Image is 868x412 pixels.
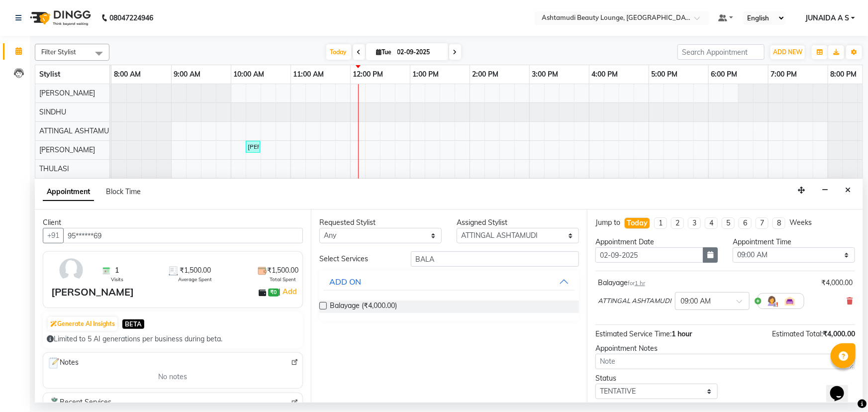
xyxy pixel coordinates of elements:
input: Search by Name/Mobile/Email/Code [63,228,303,243]
span: Visits [111,276,123,283]
div: Requested Stylist [319,217,442,228]
li: 1 [654,217,667,229]
input: Search by service name [411,251,579,267]
span: ₹1,500.00 [180,265,211,276]
span: Tue [374,48,394,56]
a: 12:00 PM [351,67,386,82]
div: ₹4,000.00 [821,278,853,288]
input: Search Appointment [677,44,765,60]
span: ₹1,500.00 [267,265,298,276]
span: Balayage (₹4,000.00) [330,301,397,313]
span: 1 [115,265,119,276]
span: ATTINGAL ASHTAMUDI [39,126,116,135]
button: +91 [43,228,64,243]
div: Appointment Notes [595,343,855,354]
span: Today [326,44,351,60]
a: 7:00 PM [769,67,800,82]
iframe: chat widget [826,372,858,402]
a: 3:00 PM [530,67,561,82]
span: [PERSON_NAME] [39,145,95,154]
div: Weeks [789,217,812,228]
span: Appointment [43,183,94,201]
a: 8:00 PM [828,67,860,82]
button: ADD NEW [771,45,805,59]
span: ₹4,000.00 [823,329,855,338]
a: 10:00 AM [231,67,267,82]
a: 2:00 PM [470,67,501,82]
img: avatar [57,256,86,285]
div: Today [627,218,648,228]
div: [PERSON_NAME] [51,285,134,300]
span: 1 hour [672,329,692,338]
span: THULASI [39,164,69,173]
div: Appointment Time [733,237,855,247]
span: Notes [47,357,79,370]
span: Estimated Total: [772,329,823,338]
li: 7 [756,217,769,229]
span: BETA [122,319,144,329]
span: ADD NEW [773,48,802,56]
span: | [279,286,298,298]
input: yyyy-mm-dd [595,247,703,263]
span: Block Time [106,187,141,196]
div: [PERSON_NAME], TK01, 10:15 AM-10:30 AM, Eyebrows Threading [247,142,259,151]
li: 6 [739,217,752,229]
a: 1:00 PM [410,67,442,82]
li: 8 [772,217,785,229]
button: Close [841,183,855,198]
img: Hairdresser.png [766,295,778,307]
a: 5:00 PM [649,67,680,82]
span: No notes [158,372,187,382]
a: 6:00 PM [709,67,740,82]
div: Select Services [312,254,403,264]
a: 4:00 PM [589,67,621,82]
img: logo [25,4,94,32]
div: Status [595,373,718,384]
li: 2 [671,217,684,229]
span: Total Spent [270,276,296,283]
input: 2025-09-02 [394,45,444,60]
span: [PERSON_NAME] [39,89,95,98]
div: Appointment Date [595,237,718,247]
img: Interior.png [784,295,796,307]
a: Add [281,286,298,298]
span: SINDHU [39,107,66,116]
div: Client [43,217,303,228]
div: ADD ON [329,276,361,288]
span: Filter Stylist [41,48,76,56]
a: 11:00 AM [291,67,327,82]
span: JUNAIDA A S [805,13,849,23]
span: ₹0 [268,289,279,297]
span: Average Spent [178,276,212,283]
b: 08047224946 [109,4,153,32]
span: 1 hr [635,280,645,287]
li: 5 [722,217,735,229]
a: 8:00 AM [111,67,143,82]
span: ATTINGAL ASHTAMUDI [598,296,671,306]
div: Limited to 5 AI generations per business during beta. [47,334,299,344]
small: for [628,280,645,287]
div: Jump to [595,217,620,228]
div: Assigned Stylist [457,217,579,228]
span: Stylist [39,70,60,79]
span: Recent Services [47,397,111,409]
button: Generate AI Insights [48,317,117,331]
div: Balayage [598,278,645,288]
li: 3 [688,217,701,229]
span: Estimated Service Time: [595,329,672,338]
a: 9:00 AM [172,67,203,82]
button: ADD ON [323,273,575,291]
li: 4 [705,217,718,229]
